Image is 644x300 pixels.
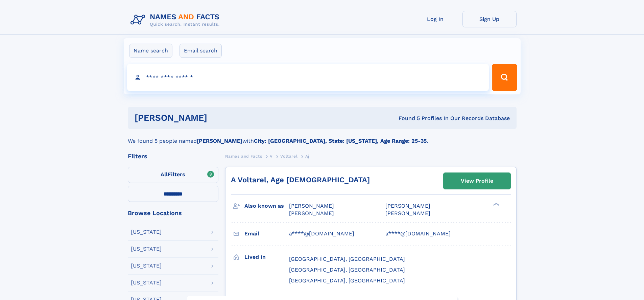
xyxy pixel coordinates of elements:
span: V [270,154,273,159]
h3: Email [244,228,289,239]
label: Email search [180,44,222,58]
a: Names and Facts [225,152,262,160]
input: search input [127,64,489,91]
span: [GEOGRAPHIC_DATA], [GEOGRAPHIC_DATA] [289,267,405,273]
span: All [161,171,168,178]
div: [US_STATE] [131,263,162,269]
div: Filters [128,153,218,159]
a: Sign Up [462,11,517,27]
div: [US_STATE] [131,246,162,252]
span: [PERSON_NAME] [385,210,430,216]
div: Browse Locations [128,210,218,216]
label: Filters [128,167,218,183]
h3: Lived in [244,251,289,263]
span: [GEOGRAPHIC_DATA], [GEOGRAPHIC_DATA] [289,256,405,262]
h1: [PERSON_NAME] [135,114,303,122]
img: Logo Names and Facts [128,11,225,29]
div: We found 5 people named with . [128,129,517,145]
a: V [270,152,273,160]
a: Voltarel [280,152,297,160]
div: [US_STATE] [131,229,162,235]
a: Log In [408,11,462,27]
b: [PERSON_NAME] [197,138,242,144]
b: City: [GEOGRAPHIC_DATA], State: [US_STATE], Age Range: 25-35 [254,138,427,144]
span: Voltarel [280,154,297,159]
h3: Also known as [244,200,289,212]
span: [GEOGRAPHIC_DATA], [GEOGRAPHIC_DATA] [289,277,405,284]
div: [US_STATE] [131,280,162,285]
span: [PERSON_NAME] [289,203,334,209]
a: A Voltarel, Age [DEMOGRAPHIC_DATA] [231,176,370,184]
div: View Profile [461,173,493,189]
a: View Profile [444,173,510,189]
span: Aj [305,154,309,159]
div: Found 5 Profiles In Our Records Database [303,115,510,122]
button: Search Button [492,64,517,91]
div: ❯ [492,202,500,207]
label: Name search [129,44,172,58]
span: [PERSON_NAME] [385,203,430,209]
span: [PERSON_NAME] [289,210,334,216]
